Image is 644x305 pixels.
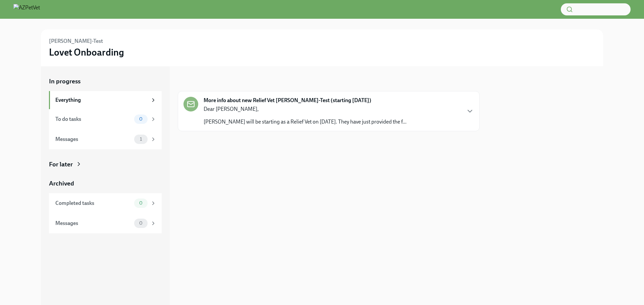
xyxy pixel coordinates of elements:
[135,117,147,122] span: 0
[204,97,371,104] strong: More info about new Relief Vet [PERSON_NAME]-Test (starting [DATE])
[49,160,73,169] div: For later
[49,213,162,233] a: Messages0
[136,137,146,142] span: 1
[49,91,162,109] a: Everything
[135,201,147,206] span: 0
[13,4,40,15] img: AZPetVet
[135,221,147,226] span: 0
[49,46,124,58] h3: Lovet Onboarding
[49,37,103,45] h6: [PERSON_NAME]-Test
[55,200,131,207] div: Completed tasks
[49,193,162,213] a: Completed tasks0
[204,118,407,126] p: [PERSON_NAME] will be starting as a Relief Vet on [DATE]. They have just provided the f...
[49,179,162,188] a: Archived
[55,136,131,143] div: Messages
[49,160,162,169] a: For later
[49,77,162,86] a: In progress
[204,105,407,113] p: Dear [PERSON_NAME],
[49,129,162,149] a: Messages1
[55,96,148,104] div: Everything
[55,220,131,227] div: Messages
[49,109,162,129] a: To do tasks0
[55,116,131,123] div: To do tasks
[178,77,209,86] div: In progress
